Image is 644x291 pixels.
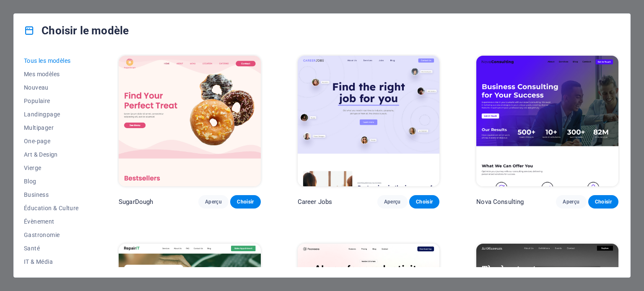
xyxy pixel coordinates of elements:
[24,134,82,148] button: One-page
[24,151,82,158] span: Art & Design
[24,161,82,175] button: Vierge
[24,245,82,252] span: Santé
[24,54,82,67] button: Tous les modèles
[24,57,82,64] span: Tous les modèles
[24,67,82,81] button: Mes modèles
[24,111,82,118] span: Landingpage
[24,71,82,77] span: Mes modèles
[384,198,401,205] span: Aperçu
[24,228,82,242] button: Gastronomie
[24,242,82,255] button: Santé
[205,198,222,205] span: Aperçu
[24,98,82,104] span: Populaire
[237,198,254,205] span: Choisir
[24,258,82,265] span: IT & Média
[416,198,433,205] span: Choisir
[24,84,82,91] span: Nouveau
[377,195,408,209] button: Aperçu
[24,165,82,171] span: Vierge
[119,56,261,186] img: SugarDough
[24,175,82,188] button: Blog
[24,218,82,225] span: Évènement
[119,198,153,206] p: SugarDough
[24,232,82,238] span: Gastronomie
[556,195,586,209] button: Aperçu
[298,56,440,186] img: Career Jobs
[476,198,524,206] p: Nova Consulting
[298,198,332,206] p: Career Jobs
[24,148,82,161] button: Art & Design
[476,56,618,186] img: Nova Consulting
[595,198,612,205] span: Choisir
[24,178,82,185] span: Blog
[24,124,82,131] span: Multipager
[24,24,129,37] h4: Choisir le modèle
[563,198,579,205] span: Aperçu
[24,205,82,211] span: Éducation & Culture
[24,94,82,108] button: Populaire
[24,255,82,268] button: IT & Média
[230,195,260,209] button: Choisir
[24,138,82,144] span: One-page
[588,195,618,209] button: Choisir
[24,201,82,215] button: Éducation & Culture
[24,81,82,94] button: Nouveau
[24,121,82,134] button: Multipager
[24,215,82,228] button: Évènement
[24,191,82,198] span: Business
[409,195,439,209] button: Choisir
[24,188,82,201] button: Business
[24,108,82,121] button: Landingpage
[198,195,229,209] button: Aperçu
